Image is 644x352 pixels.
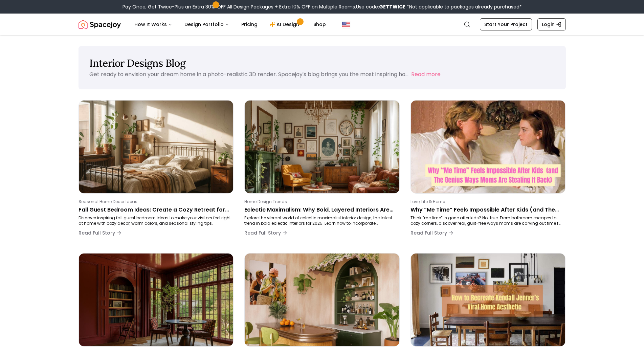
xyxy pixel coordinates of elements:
[244,199,397,204] p: Home Design Trends
[79,18,121,31] a: Spacejoy
[411,101,565,193] img: Why “Me Time” Feels Impossible After Kids (and The Genius Ways Moms Are Stealing It Back)
[89,70,408,78] p: Get ready to envision your dream home in a photo-realistic 3D render. Spacejoy's blog brings you ...
[411,70,441,79] button: Read more
[244,226,288,240] button: Read Full Story
[89,57,555,69] h1: Interior Designs Blog
[244,215,397,226] p: Explore the vibrant world of eclectic maximalist interior design, the latest trend in bold eclect...
[79,14,566,35] nav: Global
[79,101,234,193] img: Fall Guest Bedroom Ideas: Create a Cozy Retreat for Your Visitors
[245,254,399,346] img: From Kitchen Islands to Coffee Bars: The Entertaining Trends Defining Homes in 2025
[410,199,563,204] p: Love, Life & Home
[79,206,231,214] p: Fall Guest Bedroom Ideas: Create a Cozy Retreat for Your Visitors
[480,18,532,30] a: Start Your Project
[537,18,566,30] a: Login
[179,18,235,31] button: Design Portfolio
[410,100,566,242] a: Why “Me Time” Feels Impossible After Kids (and The Genius Ways Moms Are Stealing It Back)Love, Li...
[123,3,522,10] div: Pay Once, Get Twice-Plus an Extra 30% OFF All Design Packages + Extra 10% OFF on Multiple Rooms.
[342,20,350,28] img: United States
[129,18,331,31] nav: Main
[79,100,234,242] a: Fall Guest Bedroom Ideas: Create a Cozy Retreat for Your VisitorsSeasonal Home Decor IdeasFall Gu...
[79,215,231,226] p: Discover inspiring fall guest bedroom ideas to make your visitors feel right at home with cozy de...
[245,101,399,193] img: Eclectic Maximalism: Why Bold, Layered Interiors Are 2025’s Hottest Design Trend
[79,254,234,346] img: How to Curate a Home Library That Doubles as a Stunning Design Feature
[308,18,331,31] a: Shop
[79,226,122,240] button: Read Full Story
[264,18,307,31] a: AI Design
[411,254,565,346] img: Inside Kendall Jenner’s Interior Style: How to Bring Her Serene, Vintage-Meets-Luxury Aesthetic Home
[410,226,454,240] button: Read Full Story
[79,199,231,204] p: Seasonal Home Decor Ideas
[405,3,522,10] span: *Not applicable to packages already purchased*
[244,206,397,214] p: Eclectic Maximalism: Why Bold, Layered Interiors Are 2025’s Hottest Design Trend
[356,3,405,10] span: Use code:
[236,18,263,31] a: Pricing
[129,18,178,31] button: How It Works
[244,100,400,242] a: Eclectic Maximalism: Why Bold, Layered Interiors Are 2025’s Hottest Design TrendHome Design Trend...
[410,215,563,226] p: Think “me time” is gone after kids? Not true. From bathroom escapes to cozy corners, discover rea...
[379,3,405,10] b: GETTWICE
[79,18,121,31] img: Spacejoy Logo
[410,206,563,214] p: Why “Me Time” Feels Impossible After Kids (and The Genius Ways Moms Are Stealing It Back)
